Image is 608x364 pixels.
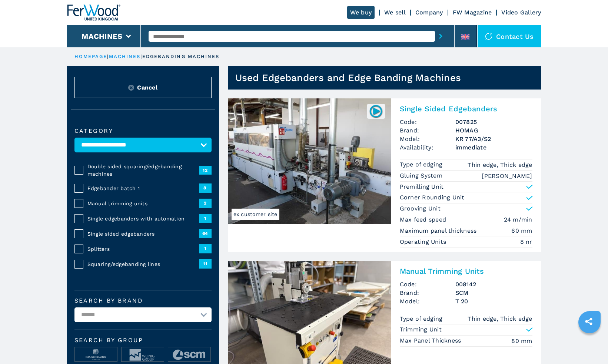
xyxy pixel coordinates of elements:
[478,25,541,47] div: Contact us
[168,347,210,362] img: image
[400,143,455,152] span: Availability:
[347,6,375,19] a: We buy
[400,126,455,135] span: Brand:
[74,128,212,134] label: Category
[199,259,212,268] span: 11
[232,209,279,220] span: ex customer site
[511,226,532,235] em: 60 mm
[74,298,212,304] label: Search by brand
[455,143,532,152] span: immediate
[384,9,406,16] a: We sell
[74,77,212,98] button: ResetCancel
[199,183,212,192] span: 8
[369,104,383,118] img: 007825
[400,172,445,180] p: Gluing System
[87,230,199,237] span: Single sided edgebanders
[199,244,212,253] span: 1
[468,314,532,323] em: Thin edge, Thick edge
[199,199,212,208] span: 2
[199,166,212,175] span: 12
[137,83,157,92] span: Cancel
[435,28,446,45] button: submit-button
[400,267,532,276] h2: Manual Trimming Units
[400,205,441,213] p: Grooving Unit
[400,337,463,345] p: Max Panel Thickness
[579,312,598,331] a: sharethis
[400,216,448,224] p: Max feed speed
[501,9,541,16] a: Video Gallery
[140,54,142,59] span: |
[228,98,541,252] a: Single Sided Edgebanders HOMAG KR 77/A3/S2ex customer site007825Single Sided EdgebandersCode:0078...
[199,229,212,238] span: 64
[87,215,199,222] span: Single edgebanders with automation
[74,54,107,59] a: HOMEPAGE
[82,32,122,41] button: Machines
[400,238,448,246] p: Operating Units
[455,289,532,297] h3: SCM
[400,118,455,126] span: Code:
[400,104,532,113] h2: Single Sided Edgebanders
[128,85,134,91] img: Reset
[142,53,220,60] p: edgebanding machines
[400,193,465,202] p: Corner Rounding Unit
[455,135,532,143] h3: KR 77/A3/S2
[400,289,455,297] span: Brand:
[415,9,443,16] a: Company
[199,214,212,223] span: 1
[67,4,120,21] img: Ferwood
[482,172,532,180] em: [PERSON_NAME]
[75,347,117,362] img: image
[468,161,532,169] em: Thin edge, Thick edge
[453,9,492,16] a: FW Magazine
[400,315,445,323] p: Type of edging
[485,33,492,40] img: Contact us
[455,126,532,135] h3: HOMAG
[504,215,532,224] em: 24 m/min
[87,163,199,178] span: Double sided squaring/edgebanding machines
[400,135,455,143] span: Model:
[87,185,199,192] span: Edgebander batch 1
[577,331,602,358] iframe: Chat
[400,161,445,169] p: Type of edging
[74,337,212,343] span: Search by group
[400,183,444,191] p: Premilling Unit
[87,260,199,268] span: Squaring/edgebanding lines
[455,280,532,289] h3: 008142
[109,54,141,59] a: machines
[400,297,455,306] span: Model:
[400,326,442,334] p: Trimming Unit
[455,297,532,306] h3: T 20
[87,245,199,253] span: Splitters
[400,227,479,235] p: Maximum panel thickness
[400,280,455,289] span: Code:
[511,337,532,345] em: 80 mm
[520,237,532,246] em: 8 nr
[122,347,164,362] img: image
[455,118,532,126] h3: 007825
[87,200,199,207] span: Manual trimming units
[228,98,391,224] img: Single Sided Edgebanders HOMAG KR 77/A3/S2
[107,54,109,59] span: |
[235,72,461,84] h1: Used Edgebanders and Edge Banding Machines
